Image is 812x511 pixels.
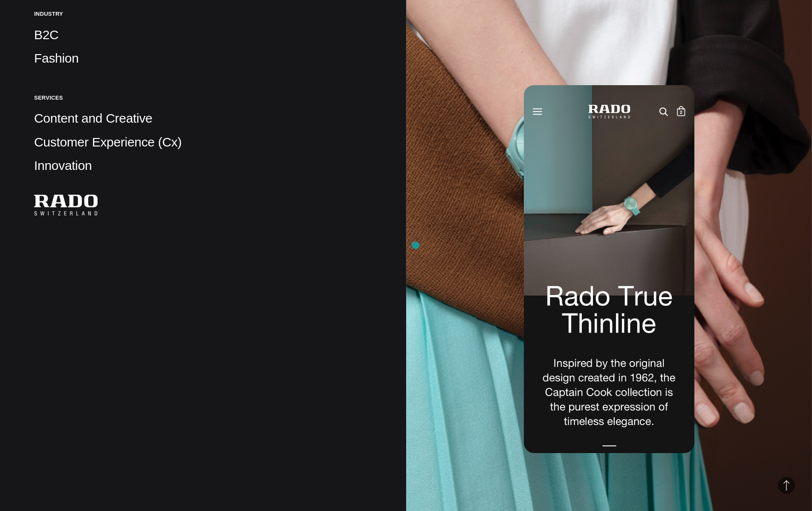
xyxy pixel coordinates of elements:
[34,26,372,43] p: B2C
[34,157,372,174] p: Innovation
[34,10,372,17] h5: Industry
[34,50,372,67] p: Fashion
[34,110,372,127] p: Content and Creative
[778,477,795,494] button: Back to Top
[34,134,372,151] p: Customer Experience (Cx)
[34,94,372,101] h5: Services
